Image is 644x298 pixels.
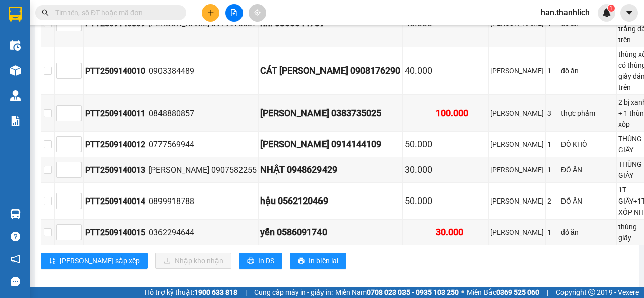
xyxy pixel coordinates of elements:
[489,132,546,157] td: VP Phan Thiết
[335,287,459,298] span: Miền Nam
[207,9,214,16] span: plus
[85,164,145,176] div: PTT2509140013
[41,253,148,269] button: sort-ascending[PERSON_NAME] sắp xếp
[561,227,615,238] div: đồ ăn
[247,257,254,265] span: printer
[55,7,174,18] input: Tìm tên, số ĐT hoặc mã đơn
[149,107,257,120] div: 0848880857
[547,195,557,207] div: 2
[260,106,401,120] div: [PERSON_NAME] 0383735025
[84,183,147,220] td: PTT2509140014
[496,288,539,296] strong: 0369 525 060
[42,9,49,16] span: search
[85,226,145,239] div: PTT2509140015
[84,47,147,95] td: PTT2509140010
[258,255,274,266] span: In DS
[489,220,546,245] td: VP Phan Thiết
[489,95,546,132] td: VP Phan Thiết
[489,157,546,183] td: VP Phan Thiết
[547,287,548,298] span: |
[405,194,432,208] div: 50.000
[239,253,282,269] button: printerIn DS
[230,9,237,16] span: file-add
[149,138,257,151] div: 0777569944
[405,163,432,177] div: 30.000
[8,59,100,80] div: Gửi: VP [GEOGRAPHIC_DATA]
[84,132,147,157] td: PTT2509140012
[436,106,468,120] div: 100.000
[149,195,257,208] div: 0899918788
[490,65,544,76] div: [PERSON_NAME]
[609,5,613,12] span: 1
[290,253,346,269] button: printerIn biên lai
[489,47,546,95] td: VP Phan Thiết
[249,4,266,22] button: aim
[60,255,140,266] span: [PERSON_NAME] sắp xếp
[561,195,615,207] div: ĐỒ ĂN
[245,287,247,298] span: |
[254,287,333,298] span: Cung cấp máy in - giấy in:
[149,164,257,176] div: [PERSON_NAME] 0907582255
[11,254,20,264] span: notification
[57,42,132,53] text: DLT2509140011
[10,40,21,51] img: warehouse-icon
[105,59,181,80] div: Nhận: [PERSON_NAME]
[405,137,432,151] div: 50.000
[84,157,147,183] td: PTT2509140013
[547,227,557,238] div: 1
[49,257,56,265] span: sort-ascending
[11,277,20,286] span: message
[490,139,544,150] div: [PERSON_NAME]
[405,64,432,78] div: 40.000
[489,183,546,220] td: VP Phan Thiết
[10,209,21,219] img: warehouse-icon
[10,116,21,126] img: solution-icon
[194,288,237,296] strong: 1900 633 818
[85,195,145,208] div: PTT2509140014
[85,65,145,77] div: PTT2509140010
[561,108,615,119] div: thực phẩm
[561,65,615,76] div: đồ ăn
[260,194,401,208] div: hậu 0562120469
[260,137,401,151] div: [PERSON_NAME] 0914144109
[10,65,21,76] img: warehouse-icon
[260,225,401,239] div: yến 0586091740
[547,108,557,119] div: 3
[561,164,615,175] div: ĐỒ ĂN
[149,226,257,239] div: 0362294644
[461,290,464,294] span: ⚪️
[620,4,638,22] button: caret-down
[490,227,544,238] div: [PERSON_NAME]
[260,64,401,78] div: CÁT [PERSON_NAME] 0908176290
[10,90,21,101] img: warehouse-icon
[547,139,557,150] div: 1
[490,108,544,119] div: [PERSON_NAME]
[533,6,598,19] span: han.thanhlich
[225,4,243,22] button: file-add
[149,65,257,77] div: 0903384489
[490,164,544,175] div: [PERSON_NAME]
[202,4,219,22] button: plus
[84,220,147,245] td: PTT2509140015
[547,164,557,175] div: 1
[588,289,595,296] span: copyright
[145,287,237,298] span: Hỗ trợ kỹ thuật:
[490,195,544,207] div: [PERSON_NAME]
[84,95,147,132] td: PTT2509140011
[254,9,261,16] span: aim
[85,138,145,151] div: PTT2509140012
[309,255,338,266] span: In biên lai
[298,257,305,265] span: printer
[9,7,22,22] img: logo-vxr
[602,8,611,17] img: icon-new-feature
[547,65,557,76] div: 1
[436,225,468,239] div: 30.000
[260,163,401,177] div: NHẬT 0948629429
[561,139,615,150] div: ĐỒ KHÔ
[155,253,231,269] button: downloadNhập kho nhận
[11,232,20,241] span: question-circle
[367,288,459,296] strong: 0708 023 035 - 0935 103 250
[625,8,634,17] span: caret-down
[467,287,539,298] span: Miền Bắc
[85,107,145,120] div: PTT2509140011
